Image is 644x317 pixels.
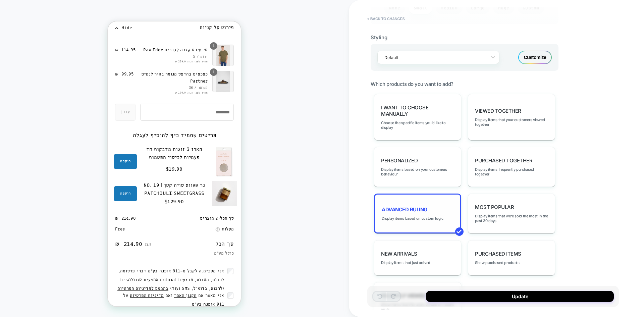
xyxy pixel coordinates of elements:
[67,70,100,73] span: מחיר לפני הנחה ‭₪ 199.9
[74,264,82,271] span: SMS
[475,117,548,127] span: Display items that your customers viewed together
[381,260,430,265] span: Display items that just arrived
[36,255,53,262] span: באמצעים
[36,162,97,174] span: נר שעוות סויה קטן | NO. 19 PATCHOULI SWEETGRASS
[7,21,126,75] section: סל קניות
[105,48,107,54] span: 1
[382,216,443,221] span: Display items based on custom logic
[119,246,126,253] input: אני מסכימ.ה לקבל מ-911 אופנה בע"מ דברי פרסומת, לרבות, הטבות, מבצעים והנחות באמצעים טכנולוגיים (לר...
[10,246,27,253] span: פרסומת,
[364,13,408,24] button: < Back to changes
[371,81,453,87] span: Which products do you want to add?
[109,246,116,253] span: אני
[104,23,126,45] img: Dark Slate Gray טי שירט קצרה לגברים Raw Edge SCOTCH & SODA
[12,138,23,142] span: הוספה
[25,111,108,117] span: פריטים שתמיד כיף להוסיף לעגלה
[381,157,418,164] span: personalized
[87,255,101,262] span: הטבות,
[119,271,126,277] input: אני מאשר את [תקנון האתר](https://storyonline.co.il/pages/terms_and_conditions) ואת [מדיניות הפרטי...
[114,204,126,211] span: משלוח
[97,271,108,278] span: מאשר
[70,255,85,262] span: מבצעים
[381,104,454,117] span: I want to choose manually
[51,246,63,253] span: אופנה
[30,49,100,63] p: כפכפים בהדפס מנומר בהיר לנשים Partner
[7,3,126,17] button: פירוט סל קניותHide
[475,108,521,114] span: Viewed Together
[12,170,23,174] span: הוספה
[57,176,76,184] span: $129.90
[381,251,417,257] span: New Arrivals
[101,264,116,271] span: (לרבות,
[105,21,107,28] span: 1
[66,272,89,276] span: תקנון האתר
[441,5,458,11] span: Medium
[65,246,77,253] span: מ-911
[523,5,539,11] span: Custom
[381,167,454,176] span: Display items based on your customers behaviour
[414,5,427,11] span: Small
[57,271,64,278] span: ואת
[389,5,400,11] span: None
[55,255,68,262] span: והנחות
[22,272,56,276] span: מדיניות הפרטיות
[67,39,100,42] span: מחיר לפני הנחה ‭₪ 229.9
[7,25,28,32] span: ‏114.95 ‏ ₪
[92,3,126,10] h2: פירוט סל קניות
[90,271,96,278] span: את
[15,271,20,278] span: של
[29,246,38,253] span: דברי
[106,230,126,234] span: כולל מע״מ
[475,157,532,164] span: Purchased Together
[84,279,94,286] span: בע"מ
[475,167,548,176] span: Display items frequently purchased together
[7,218,34,227] strong: ‏214.90 ‏ ₪
[84,264,99,271] span: בדוא"ל,
[371,34,558,41] div: Styling
[103,255,116,262] span: לרבות,
[382,206,427,213] span: Advanced Ruling
[109,271,116,278] span: אני
[471,5,485,11] span: Large
[475,251,521,257] span: Purchased Items
[107,220,126,226] strong: סך הכל
[32,32,100,38] p: ירוק / S
[6,165,29,180] button: הוספה
[7,246,120,271] label: אני מסכימ.ה לקבל מ-911 אופנה בע"מ דברי פרסומת, לרבות, הטבות, מבצעים והנחות באמצעים טכנולוגיים (לר...
[6,133,29,148] button: הוספה
[37,222,44,225] span: ILS
[7,271,120,286] label: אני מאשר את [תקנון האתר](https://storyonline.co.il/pages/terms_and_conditions) ואת [מדיניות הפרטי...
[58,144,74,152] span: $19.90
[95,279,107,286] span: אופנה
[92,195,126,199] span: סך הכל· 2 מוצרים
[475,214,548,223] span: Display items that were sold the most in the past 30 days
[30,63,100,69] p: מנומר / 36
[7,195,28,199] span: ‏214.90 ‏ ₪
[40,246,50,253] span: בע"מ
[91,246,108,253] span: מסכימ.ה
[9,265,60,269] span: בהתאם למדיניות הפרטיות
[13,4,24,9] span: Hide
[426,291,614,302] button: Update
[7,206,17,210] span: Free
[475,204,514,210] span: Most Popular
[7,49,25,56] span: ‏99.95 ‏ ₪
[38,126,94,139] span: מארז 3 זוגות מדבקות חד פעמיות לכיסוי הפטמות
[79,246,89,253] span: לקבל
[62,264,72,271] span: ועוד)
[498,5,509,11] span: Huge
[381,120,454,130] span: Choose the specific items you'd like to display
[32,25,100,32] p: טי שירט קצרה לגברים Raw Edge
[109,279,116,286] span: 911
[475,260,520,265] span: Show purchased products
[12,255,34,262] span: טכנולוגיים
[104,49,126,71] img: Light Gray כפכפים בהדפס מנומר בהיר לנשים Partner ZAXY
